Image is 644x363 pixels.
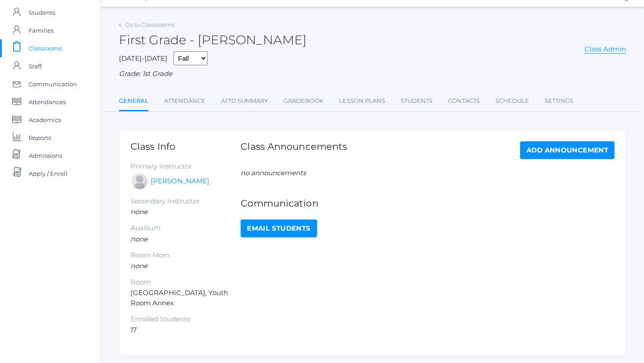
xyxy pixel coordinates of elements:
a: Settings [545,92,573,110]
a: Add Announcement [520,141,614,159]
a: Students [401,92,432,110]
span: Families [29,21,54,39]
a: Attendance [164,92,205,110]
em: no announcements [241,169,306,177]
a: Go to Classrooms [125,21,174,28]
h1: Communication [241,198,614,208]
h5: Secondary Instructor [131,198,241,205]
span: Communication [29,75,77,93]
div: [GEOGRAPHIC_DATA], Youth Room Annex [131,141,241,335]
h5: Room [131,279,241,286]
span: Classrooms [29,39,62,57]
a: Schedule [496,92,529,110]
h2: First Grade - [PERSON_NAME] [119,33,307,47]
span: Apply / Enroll [29,165,68,182]
h1: Class Announcements [241,141,347,157]
a: Class Admin [585,45,626,54]
div: Grade: 1st Grade [119,69,626,79]
span: Academics [29,111,61,129]
a: Gradebook [284,92,323,110]
span: [DATE]-[DATE] [119,54,167,63]
span: Staff [29,57,42,75]
a: [PERSON_NAME] [151,176,209,186]
a: Contacts [448,92,480,110]
span: Students [29,4,55,21]
span: Admissions [29,147,62,165]
a: Lesson Plans [339,92,385,110]
li: 17 [131,325,241,335]
span: Attendances [29,93,66,111]
a: Email Students [241,219,317,237]
h5: Primary Instructor [131,163,241,170]
span: Reports [29,129,51,147]
div: Jaimie Watson [131,172,148,190]
h5: Auxilium [131,224,241,232]
a: Attd Summary [221,92,268,110]
a: General [119,92,148,111]
h5: Enrolled Students [131,316,241,323]
em: none [131,235,148,243]
h1: Class Info [131,141,241,152]
em: none [131,207,148,216]
em: none [131,262,148,270]
h5: Room Mom [131,252,241,259]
